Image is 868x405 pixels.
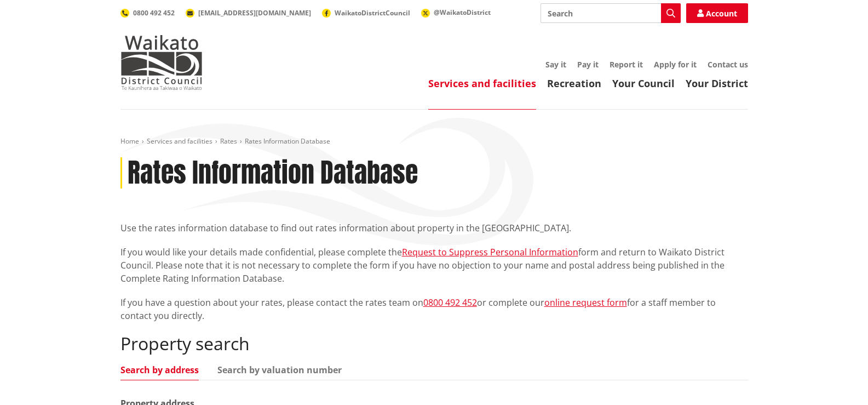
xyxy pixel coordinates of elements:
a: 0800 492 452 [423,296,477,309]
h1: Rates Information Database [128,157,418,189]
a: @WaikatoDistrict [421,8,491,17]
a: Pay it [577,59,599,70]
p: If you have a question about your rates, please contact the rates team on or complete our for a s... [120,296,748,322]
input: Search input [541,3,681,23]
a: Account [686,3,748,23]
a: Search by address [120,366,199,374]
span: [EMAIL_ADDRESS][DOMAIN_NAME] [198,8,311,18]
a: Contact us [708,59,748,70]
a: online request form [544,296,627,309]
a: Rates [220,136,237,146]
span: WaikatoDistrictCouncil [335,8,410,18]
p: If you would like your details made confidential, please complete the form and return to Waikato ... [120,246,748,285]
a: [EMAIL_ADDRESS][DOMAIN_NAME] [186,8,311,18]
span: 0800 492 452 [133,8,175,18]
a: Recreation [547,77,601,90]
a: Search by valuation number [217,366,342,374]
a: Request to Suppress Personal Information [402,246,578,258]
a: WaikatoDistrictCouncil [322,8,410,18]
span: Rates Information Database [245,136,330,146]
h2: Property search [120,333,748,354]
nav: breadcrumb [120,137,748,146]
a: Apply for it [654,59,697,70]
a: Say it [545,59,566,70]
p: Use the rates information database to find out rates information about property in the [GEOGRAPHI... [120,221,748,235]
a: Services and facilities [428,77,536,90]
a: Services and facilities [147,136,212,146]
a: 0800 492 452 [120,8,175,18]
a: Report it [610,59,643,70]
a: Your Council [612,77,675,90]
a: Your District [686,77,748,90]
a: Home [120,136,139,146]
span: @WaikatoDistrict [434,8,491,17]
img: Waikato District Council - Te Kaunihera aa Takiwaa o Waikato [120,35,203,90]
